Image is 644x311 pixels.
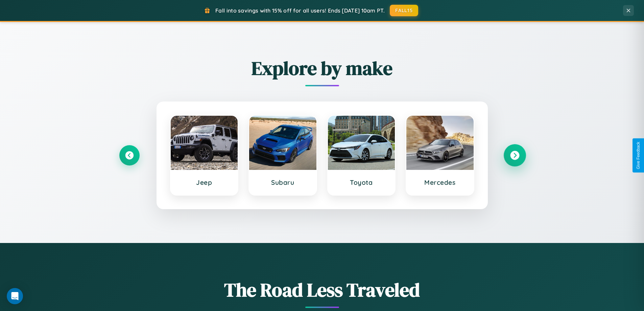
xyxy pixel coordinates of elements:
[119,277,525,303] h1: The Road Less Traveled
[636,142,641,169] div: Give Feedback
[256,178,310,186] h3: Subaru
[7,288,23,304] div: Open Intercom Messenger
[413,178,467,186] h3: Mercedes
[215,7,385,14] span: Fall into savings with 15% off for all users! Ends [DATE] 10am PT.
[335,178,388,186] h3: Toyota
[119,55,525,81] h2: Explore by make
[390,5,418,16] button: FALL15
[177,178,231,186] h3: Jeep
